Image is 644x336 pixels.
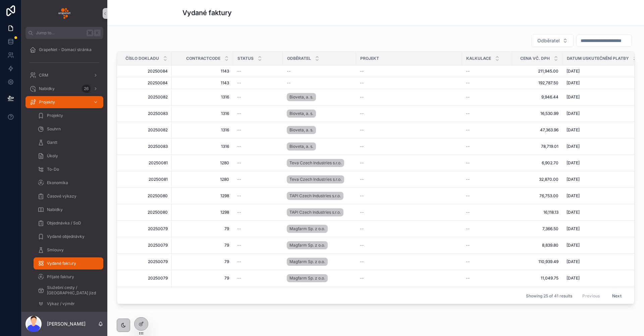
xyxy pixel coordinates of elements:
span: 6,902.70 [516,160,558,166]
span: -- [237,144,241,149]
span: -- [466,127,470,133]
a: Ekonomika [34,177,103,189]
span: 20250083 [125,144,168,149]
span: -- [237,193,241,199]
span: 1298 [176,193,229,199]
span: 20250082 [125,127,168,133]
span: -- [237,243,241,248]
span: 7,366.50 [516,226,558,232]
span: 76,753.00 [516,193,558,199]
span: -- [360,144,364,149]
span: -- [466,243,470,248]
span: 1298 [176,210,229,215]
a: Bioveta, a. s. [287,93,316,101]
button: Next [607,291,626,301]
a: TAPI Czech Industries s.r.o. [287,208,343,216]
button: Jump to...K [25,27,103,39]
span: -- [237,127,241,133]
span: 192,787.50 [516,80,558,86]
span: Výkaz / výměr [47,301,75,306]
span: 32,870.00 [516,177,558,182]
img: App logo [58,8,70,19]
span: [DATE] [567,243,580,248]
span: Projekt [360,56,379,61]
a: Vydané faktury [34,257,103,269]
span: Showing 25 of 41 results [526,293,572,299]
h1: Vydané faktury [182,8,232,17]
span: 11,049.75 [516,276,558,281]
span: -- [360,160,364,166]
span: Vydané faktury [47,261,76,266]
span: 20250080 [125,193,168,199]
span: -- [466,259,470,264]
span: Souhrn [47,126,61,132]
span: 1143 [176,80,229,86]
button: Select Button [532,34,574,47]
span: 16,530.99 [516,111,558,116]
a: Nabídky [34,204,103,216]
span: K [95,30,100,36]
span: Bioveta, a. s. [289,111,313,116]
span: Objednávka / SoD [47,220,81,226]
span: Projekty [47,113,63,118]
span: Nabídky [39,86,55,91]
span: 1316 [176,111,229,116]
span: 20250084 [125,69,168,74]
a: CRM [25,69,103,81]
span: -- [237,80,241,86]
span: [DATE] [567,160,580,166]
a: Teva Czech Industries s.r.o. [287,159,344,167]
a: Magfarm Sp. z o.o. [287,274,328,282]
span: Cena vč. DPH [520,56,550,61]
span: 20250081 [125,177,168,182]
span: 8,839.80 [516,243,558,248]
span: 1280 [176,160,229,166]
span: -- [360,226,364,232]
span: [DATE] [567,276,580,281]
span: 20250084 [125,80,168,86]
span: -- [360,193,364,199]
span: [DATE] [567,111,580,116]
span: Magfarm Sp. z o.o. [289,226,325,232]
span: Magfarm Sp. z o.o. [289,276,325,281]
span: -- [287,80,291,86]
span: -- [360,69,364,74]
span: 79 [176,243,229,248]
a: Magfarm Sp. z o.o. [287,225,328,233]
span: -- [466,111,470,116]
span: -- [237,276,241,281]
a: Časové výkazy [34,190,103,202]
a: Služební cesty / [GEOGRAPHIC_DATA] jízd [34,284,103,296]
span: Teva Czech Industries s.r.o. [289,160,341,166]
span: -- [466,94,470,100]
span: Magfarm Sp. z o.o. [289,259,325,264]
a: GrapeNet - Domací stránka [25,44,103,56]
span: Číslo dokladu [125,56,159,61]
span: 1316 [176,94,229,100]
span: Ekonomika [47,180,68,185]
a: Objednávka / SoD [34,217,103,229]
span: -- [360,177,364,182]
a: Souhrn [34,123,103,135]
a: Vydané objednávky [34,230,103,243]
span: Teva Czech Industries s.r.o. [289,177,341,182]
span: TAPI Czech Industries s.r.o. [289,193,341,199]
span: Status [237,56,254,61]
a: Přijaté faktury [34,271,103,283]
span: Přijaté faktury [47,274,74,280]
span: [DATE] [567,210,580,215]
span: 20250079 [125,276,168,281]
span: ContractCode [186,56,220,61]
span: -- [237,94,241,100]
span: TAPI Czech Industries s.r.o. [289,210,341,215]
span: -- [360,243,364,248]
span: -- [466,144,470,149]
a: Magfarm Sp. z o.o. [287,258,328,266]
a: Smlouvy [34,244,103,256]
span: -- [360,111,364,116]
span: -- [237,177,241,182]
span: -- [360,210,364,215]
a: Bioveta, a. s. [287,110,316,118]
span: Vydané objednávky [47,234,85,239]
span: 20250081 [125,160,168,166]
